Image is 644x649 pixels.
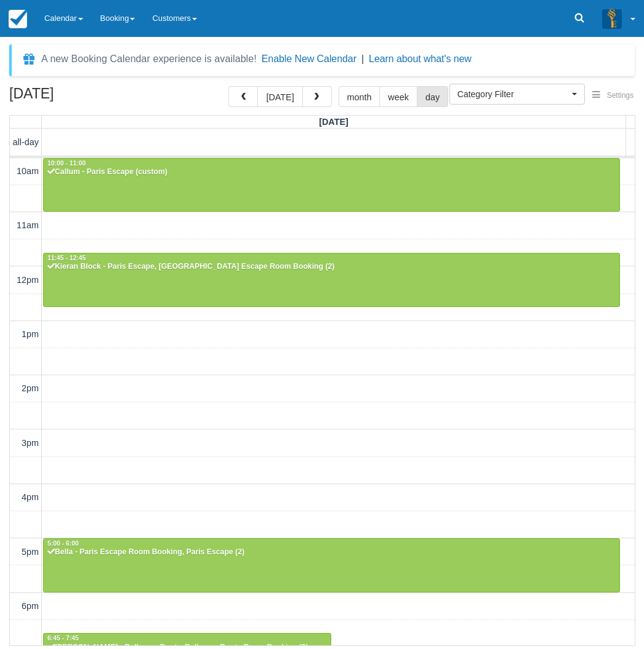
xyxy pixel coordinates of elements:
button: month [339,86,380,107]
span: all-day [13,137,39,147]
span: 6pm [22,601,39,611]
a: 5:00 - 6:00Bella - Paris Escape Room Booking, Paris Escape (2) [43,538,620,592]
a: 11:45 - 12:45Kieran Block - Paris Escape, [GEOGRAPHIC_DATA] Escape Room Booking (2) [43,253,620,307]
button: Category Filter [449,84,585,105]
a: Learn about what's new [369,54,472,64]
span: 10am [17,166,39,176]
span: 5:00 - 6:00 [47,540,79,547]
h2: [DATE] [9,86,165,109]
span: 11:45 - 12:45 [47,255,86,261]
span: 2pm [22,383,39,393]
div: Kieran Block - Paris Escape, [GEOGRAPHIC_DATA] Escape Room Booking (2) [47,262,616,272]
span: 3pm [22,438,39,448]
button: day [417,86,448,107]
button: [DATE] [257,86,302,107]
div: Bella - Paris Escape Room Booking, Paris Escape (2) [47,547,616,557]
span: 6:45 - 7:45 [47,635,79,642]
div: Callum - Paris Escape (custom) [47,167,616,177]
span: [DATE] [319,117,348,127]
span: 5pm [22,547,39,557]
span: Category Filter [457,88,569,100]
span: Settings [607,91,634,100]
button: Enable New Calendar [262,53,356,65]
span: 12pm [17,275,39,285]
div: A new Booking Calendar experience is available! [41,52,257,66]
span: 1pm [22,329,39,339]
button: week [379,86,417,107]
img: A3 [602,9,622,28]
span: 4pm [22,492,39,502]
span: 11am [17,220,39,230]
span: | [361,54,364,64]
img: checkfront-main-nav-mini-logo.png [9,10,27,28]
span: 10:00 - 11:00 [47,160,86,167]
a: 10:00 - 11:00Callum - Paris Escape (custom) [43,158,620,212]
button: Settings [585,87,641,105]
